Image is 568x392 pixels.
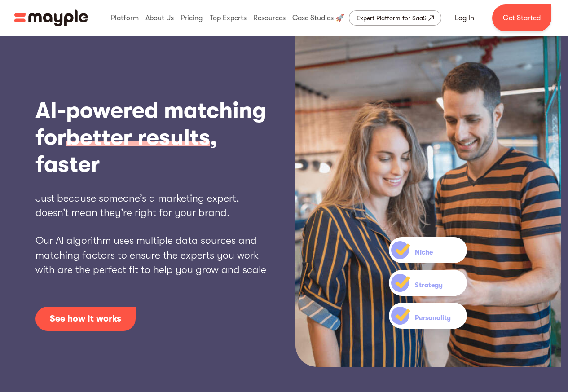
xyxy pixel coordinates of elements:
div: See how it works [50,313,121,324]
a: Expert Platform for SaaS [349,10,441,26]
h3: Niche [415,248,433,256]
div: Top Experts [207,4,249,32]
div: About Us [143,4,176,32]
a: Log In [444,7,485,29]
a: Get Started [492,4,551,31]
div: Expert Platform for SaaS [357,13,427,23]
div: Pricing [178,4,205,32]
h2: Just because someone’s a marketing expert, doesn’t mean they’re right for your brand. [35,191,269,220]
div: Platform [109,4,141,32]
h3: Personality [415,314,451,322]
div: Resources [251,4,288,32]
img: Mayple logo [14,9,88,26]
h1: AI-powered matching for , faster [35,97,269,178]
span: better results [66,124,210,152]
a: home [14,9,88,26]
a: open lightbox [35,307,136,331]
h2: Our AI algorithm uses multiple data sources and matching factors to ensure the experts you work w... [35,233,269,277]
h3: Strategy [415,281,443,289]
